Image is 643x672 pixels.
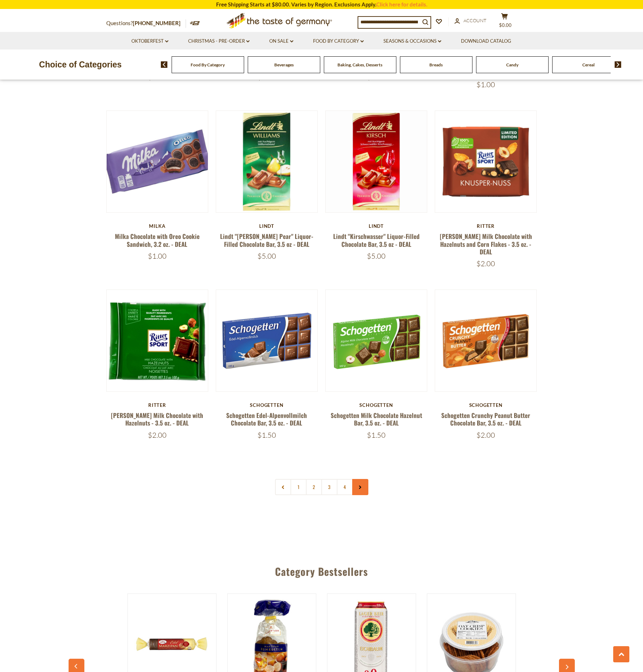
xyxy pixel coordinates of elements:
[333,232,420,248] a: Lindt "Kirschwasser" Liquor-Filled Chocolate Bar, 3.5 oz - DEAL
[455,17,486,25] a: Account
[435,223,537,229] div: Ritter
[131,37,168,45] a: Oktoberfest
[367,252,386,260] span: $5.00
[188,37,250,45] a: Christmas - PRE-ORDER
[290,479,307,495] a: 1
[337,479,353,495] a: 4
[216,402,318,408] div: Schogetten
[582,62,595,67] a: Cereal
[476,259,495,268] span: $2.00
[216,223,318,229] div: Lindt
[435,290,537,391] img: Schogetten Crunchy Peanut Butter Chocolate Bar, 3.5 oz. - DEAL
[226,411,307,427] a: Schogetten Edel-Alpenvollmilch Chocolate Bar, 3.5 oz. - DEAL
[476,431,495,440] span: $2.00
[274,62,294,67] a: Beverages
[107,290,208,391] img: Ritter Milk Chocolate with Hazelnuts - 3.5 oz. - DEAL
[216,290,318,391] img: Schogetten Edel-Alpenvollmilch Chocolate Bar, 3.5 oz. - DEAL
[337,62,382,67] a: Baking, Cakes, Desserts
[506,62,518,67] a: Candy
[269,37,293,45] a: On Sale
[476,80,495,89] span: $1.00
[111,411,203,427] a: [PERSON_NAME] Milk Chocolate with Hazelnuts - 3.5 oz. - DEAL
[106,402,209,408] div: Ritter
[383,37,441,45] a: Seasons & Occasions
[106,223,209,229] div: Milka
[148,252,167,260] span: $1.00
[257,431,276,440] span: $1.50
[133,20,181,26] a: [PHONE_NUMBER]
[313,37,364,45] a: Food By Category
[435,111,537,212] img: Ritter Milk Chocolate with Hazelnuts and Corn Flakes - 3.5 oz. - DEAL
[440,232,532,256] a: [PERSON_NAME] Milk Chocolate with Hazelnuts and Corn Flakes - 3.5 oz. - DEAL
[441,411,530,427] a: Schogetten Crunchy Peanut Butter Chocolate Bar, 3.5 oz. - DEAL
[325,223,428,229] div: Lindt
[107,111,208,212] img: Milka Chocolate with Oreo Cookie Sandwich, 3.2 oz. - DEAL
[161,61,168,68] img: previous arrow
[321,479,337,495] a: 3
[148,431,167,440] span: $2.00
[326,111,427,212] img: Lindt "Kirschwasser" Liquor-Filled Chocolate Bar, 3.5 oz - DEAL
[115,232,200,248] a: Milka Chocolate with Oreo Cookie Sandwich, 3.2 oz. - DEAL
[463,18,486,23] span: Account
[72,555,571,584] div: Category Bestsellers
[429,62,443,67] a: Breads
[435,402,537,408] div: Schogetten
[306,479,322,495] a: 2
[367,431,386,440] span: $1.50
[461,37,511,45] a: Download Catalog
[615,61,621,68] img: next arrow
[191,62,225,67] a: Food By Category
[216,111,318,212] img: Lindt "Williams Pear" Liquor-Filled Chocolate Bar, 3.5 oz - DEAL
[325,402,428,408] div: Schogetten
[499,22,512,28] span: $0.00
[326,290,427,391] img: Schogetten Milk Chocolate Hazelnut Bar, 3.5 oz. - DEAL
[257,252,276,260] span: $5.00
[220,232,313,248] a: Lindt "[PERSON_NAME] Pear" Liquor-Filled Chocolate Bar, 3.5 oz - DEAL
[331,411,422,427] a: Schogetten Milk Chocolate Hazelnut Bar, 3.5 oz. - DEAL
[376,1,427,8] a: Click here for details.
[494,13,516,31] button: $0.00
[106,19,186,28] p: Questions?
